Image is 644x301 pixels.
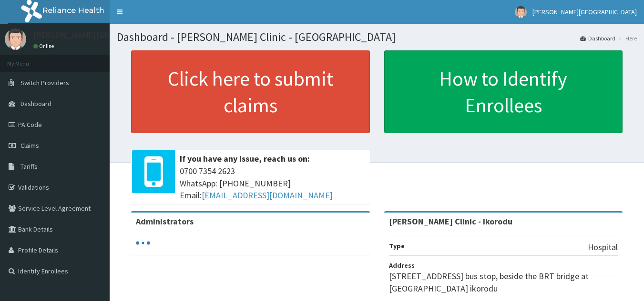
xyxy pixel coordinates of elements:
[131,50,370,133] a: Click here to submit claims
[389,261,415,270] b: Address
[117,31,637,43] h1: Dashboard - [PERSON_NAME] Clinic - [GEOGRAPHIC_DATA]
[389,216,512,227] strong: [PERSON_NAME] Clinic - Ikorodu
[136,236,150,250] svg: audio-loading
[580,34,615,42] a: Dashboard
[616,34,637,42] li: Here
[33,31,174,39] p: [PERSON_NAME][GEOGRAPHIC_DATA]
[384,50,623,133] a: How to Identify Enrollees
[180,153,310,164] b: If you have any issue, reach us on:
[5,29,26,50] img: User Image
[389,270,618,294] p: [STREET_ADDRESS] bus stop, beside the BRT bridge at [GEOGRAPHIC_DATA] ikorodu
[20,78,69,87] span: Switch Providers
[588,241,618,253] p: Hospital
[136,216,194,227] b: Administrators
[202,190,333,201] a: [EMAIL_ADDRESS][DOMAIN_NAME]
[20,99,51,108] span: Dashboard
[20,162,38,171] span: Tariffs
[515,6,527,18] img: User Image
[20,141,39,150] span: Claims
[33,43,56,49] a: Online
[389,242,405,250] b: Type
[532,8,637,16] span: [PERSON_NAME][GEOGRAPHIC_DATA]
[180,165,365,202] span: 0700 7354 2623 WhatsApp: [PHONE_NUMBER] Email:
